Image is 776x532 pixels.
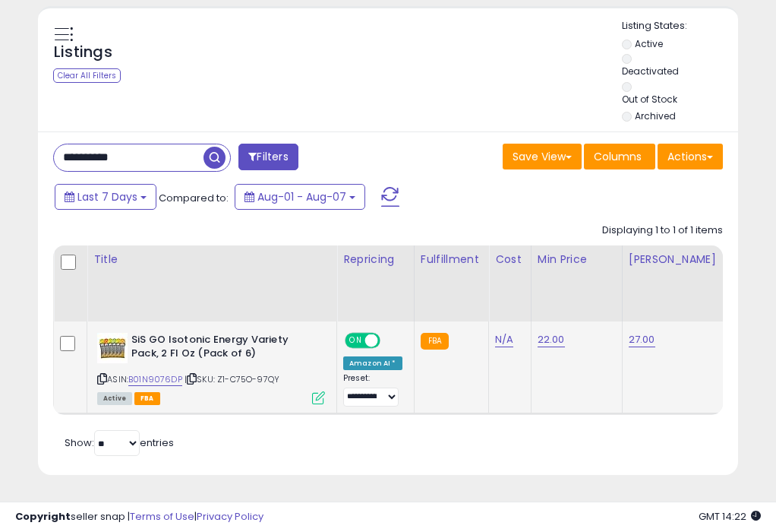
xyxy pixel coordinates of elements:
button: Filters [238,144,298,170]
div: Repricing [343,252,408,268]
span: | SKU: Z1-C75O-97QY [185,373,279,385]
span: Show: entries [65,435,174,450]
label: Deactivated [622,65,679,78]
button: Last 7 Days [55,184,156,210]
div: seller snap | | [15,510,263,524]
div: Displaying 1 to 1 of 1 items [602,223,723,238]
button: Actions [658,144,723,169]
span: Compared to: [159,191,229,205]
label: Active [635,37,663,50]
a: 27.00 [629,332,655,347]
b: SiS GO Isotonic Energy Variety Pack, 2 Fl Oz (Pack of 6) [131,333,316,365]
button: Columns [584,144,655,169]
div: Clear All Filters [53,68,121,83]
div: ASIN: [97,333,325,404]
div: Title [93,252,330,268]
span: All listings currently available for purchase on Amazon [97,392,132,405]
a: 22.00 [538,332,565,347]
button: Save View [503,144,582,169]
label: Archived [635,109,676,122]
span: FBA [134,392,160,405]
h5: Listings [54,42,112,63]
span: OFF [378,334,402,347]
a: Privacy Policy [197,509,263,524]
span: Last 7 Days [77,189,137,204]
label: Out of Stock [622,93,677,106]
div: Fulfillment [421,252,482,268]
a: Terms of Use [130,509,194,524]
span: 2025-08-15 14:22 GMT [699,509,761,524]
div: Min Price [538,252,616,268]
span: Columns [594,149,642,164]
div: [PERSON_NAME] [629,252,719,268]
a: B01N9076DP [128,373,182,386]
p: Listing States: [622,19,738,33]
img: 51eqKHIlqCL._SL40_.jpg [97,333,128,363]
div: Preset: [343,373,402,407]
div: Amazon AI * [343,356,402,370]
strong: Copyright [15,509,71,524]
div: Cost [495,252,525,268]
a: N/A [495,332,513,347]
button: Aug-01 - Aug-07 [235,184,365,210]
span: ON [346,334,365,347]
small: FBA [421,333,449,350]
span: Aug-01 - Aug-07 [257,189,346,204]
